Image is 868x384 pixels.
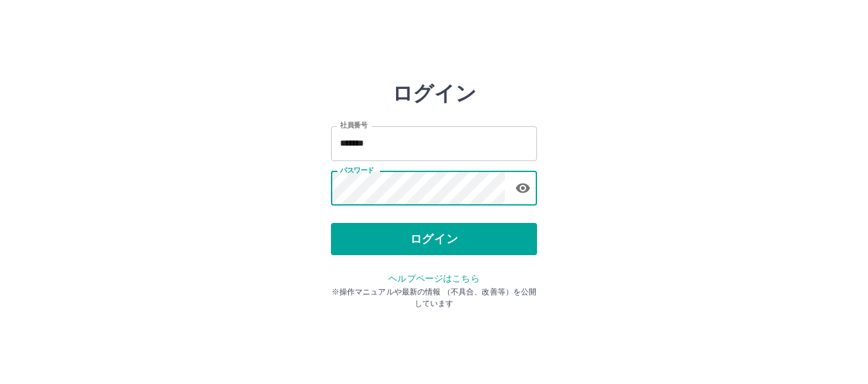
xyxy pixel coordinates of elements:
p: ※操作マニュアルや最新の情報 （不具合、改善等）を公開しています [331,286,537,309]
label: 社員番号 [340,120,367,130]
label: パスワード [340,166,374,175]
button: ログイン [331,223,537,255]
a: ヘルプページはこちら [388,273,479,283]
h2: ログイン [392,81,476,106]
